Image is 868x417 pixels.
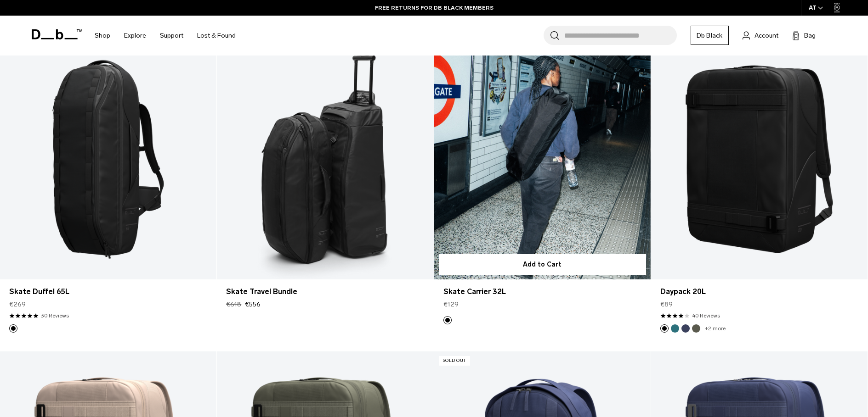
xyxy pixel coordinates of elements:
button: Add to Cart [439,254,646,275]
a: Skate Carrier 32L [434,39,651,279]
button: Black Out [9,324,17,333]
button: Moss Green [692,324,700,333]
a: Support [160,19,183,52]
a: 30 reviews [41,311,69,320]
a: +2 more [705,325,726,332]
a: Skate Duffel 65L [9,286,207,297]
a: Db Black [691,26,729,45]
a: 40 reviews [692,311,720,320]
a: FREE RETURNS FOR DB BLACK MEMBERS [375,4,494,12]
span: €556 [245,300,261,309]
button: Blue Hour [681,324,690,333]
span: €129 [443,300,459,309]
button: Bag [792,30,816,41]
a: Lost & Found [197,19,236,52]
span: Account [755,31,778,40]
button: Black Out [443,316,452,324]
a: Shop [95,19,110,52]
a: Daypack 20L [660,286,858,297]
a: Daypack 20L [651,39,868,279]
button: Black Out [660,324,669,333]
s: €618 [226,300,241,309]
span: €269 [9,300,26,309]
a: Explore [124,19,146,52]
span: Bag [804,31,816,40]
a: Skate Travel Bundle [217,39,433,279]
a: Skate Travel Bundle [226,286,424,297]
a: Account [743,30,778,41]
p: Sold Out [439,356,470,366]
button: Midnight Teal [671,324,679,333]
a: Skate Carrier 32L [443,286,641,297]
nav: Main Navigation [88,16,243,56]
span: €89 [660,300,673,309]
